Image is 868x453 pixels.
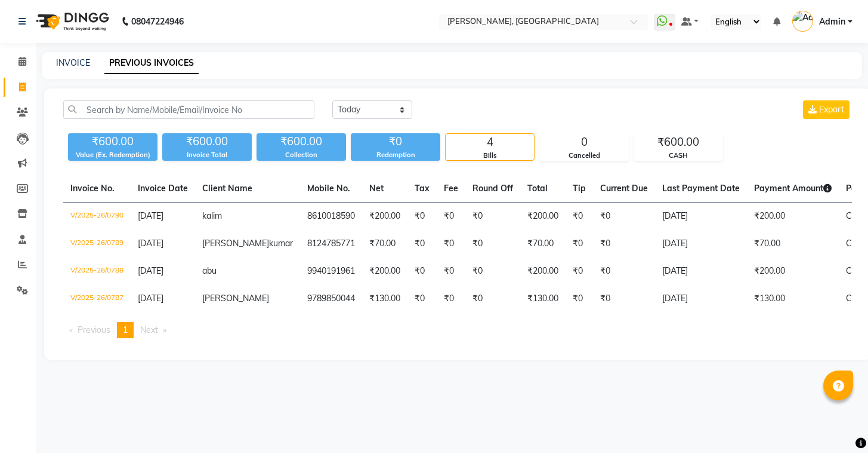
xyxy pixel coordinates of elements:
[465,258,520,285] td: ₹0
[407,258,437,285] td: ₹0
[803,100,850,119] button: Export
[593,230,655,258] td: ₹0
[269,238,293,249] span: kumar
[655,285,747,313] td: [DATE]
[300,285,362,313] td: 9789850044
[138,265,163,276] span: [DATE]
[362,285,407,313] td: ₹130.00
[407,285,437,313] td: ₹0
[818,405,856,441] iframe: chat widget
[362,258,407,285] td: ₹200.00
[754,183,832,194] span: Payment Amount
[437,230,465,258] td: ₹0
[566,203,593,231] td: ₹0
[662,183,740,194] span: Last Payment Date
[566,230,593,258] td: ₹0
[56,57,90,68] a: INVOICE
[465,230,520,258] td: ₹0
[300,258,362,285] td: 9940191961
[655,230,747,258] td: [DATE]
[655,203,747,231] td: [DATE]
[444,183,458,194] span: Fee
[362,203,407,231] td: ₹200.00
[138,238,163,249] span: [DATE]
[527,183,548,194] span: Total
[369,183,384,194] span: Net
[138,210,163,221] span: [DATE]
[407,230,437,258] td: ₹0
[257,150,346,160] div: Collection
[138,293,163,304] span: [DATE]
[257,133,346,150] div: ₹600.00
[472,183,513,194] span: Round Off
[520,285,566,313] td: ₹130.00
[593,285,655,313] td: ₹0
[351,150,440,160] div: Redemption
[819,16,845,28] span: Admin
[63,203,131,231] td: V/2025-26/0790
[30,5,112,38] img: logo
[202,210,222,221] span: kalim
[307,183,350,194] span: Mobile No.
[446,134,534,151] div: 4
[747,230,839,258] td: ₹70.00
[300,230,362,258] td: 8124785771
[520,230,566,258] td: ₹70.00
[634,151,722,161] div: CASH
[78,325,110,335] span: Previous
[540,134,628,151] div: 0
[655,258,747,285] td: [DATE]
[792,11,813,32] img: Admin
[131,5,184,38] b: 08047224946
[140,325,158,335] span: Next
[63,322,852,338] nav: Pagination
[566,285,593,313] td: ₹0
[63,258,131,285] td: V/2025-26/0788
[123,325,128,335] span: 1
[520,258,566,285] td: ₹200.00
[202,238,269,249] span: [PERSON_NAME]
[465,285,520,313] td: ₹0
[437,203,465,231] td: ₹0
[634,134,722,151] div: ₹600.00
[202,183,252,194] span: Client Name
[747,258,839,285] td: ₹200.00
[566,258,593,285] td: ₹0
[437,258,465,285] td: ₹0
[68,133,157,150] div: ₹600.00
[351,133,440,150] div: ₹0
[138,183,188,194] span: Invoice Date
[202,265,217,276] span: abu
[68,150,157,160] div: Value (Ex. Redemption)
[593,203,655,231] td: ₹0
[437,285,465,313] td: ₹0
[70,183,115,194] span: Invoice No.
[407,203,437,231] td: ₹0
[63,230,131,258] td: V/2025-26/0789
[446,151,534,161] div: Bills
[747,285,839,313] td: ₹130.00
[362,230,407,258] td: ₹70.00
[63,285,131,313] td: V/2025-26/0787
[600,183,648,194] span: Current Due
[300,203,362,231] td: 8610018590
[162,133,252,150] div: ₹600.00
[415,183,430,194] span: Tax
[540,151,628,161] div: Cancelled
[465,203,520,231] td: ₹0
[573,183,586,194] span: Tip
[520,203,566,231] td: ₹200.00
[819,104,844,115] span: Export
[593,258,655,285] td: ₹0
[63,100,314,119] input: Search by Name/Mobile/Email/Invoice No
[162,150,252,160] div: Invoice Total
[202,293,269,304] span: [PERSON_NAME]
[747,203,839,231] td: ₹200.00
[104,53,199,74] a: PREVIOUS INVOICES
